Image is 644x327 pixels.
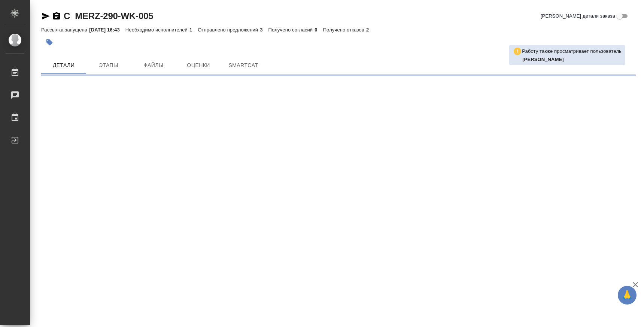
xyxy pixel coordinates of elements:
[46,61,82,70] span: Детали
[198,27,260,33] p: Отправлено предложений
[41,27,89,33] p: Рассылка запущена
[522,56,622,63] p: Тарабановская Анастасия
[366,27,374,33] p: 2
[189,27,198,33] p: 1
[522,48,622,55] p: Работу также просматривает пользователь
[41,34,58,51] button: Добавить тэг
[180,61,216,70] span: Оценки
[89,27,125,33] p: [DATE] 16:43
[125,27,189,33] p: Необходимо исполнителей
[225,61,261,70] span: SmartCat
[136,61,171,70] span: Файлы
[618,286,637,305] button: 🙏
[621,287,634,303] span: 🙏
[91,61,127,70] span: Этапы
[260,27,268,33] p: 3
[541,12,615,20] span: [PERSON_NAME] детали заказа
[323,27,366,33] p: Получено отказов
[268,27,315,33] p: Получено согласий
[315,27,323,33] p: 0
[41,12,50,21] button: Скопировать ссылку для ЯМессенджера
[64,11,153,21] a: C_MERZ-290-WK-005
[52,12,61,21] button: Скопировать ссылку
